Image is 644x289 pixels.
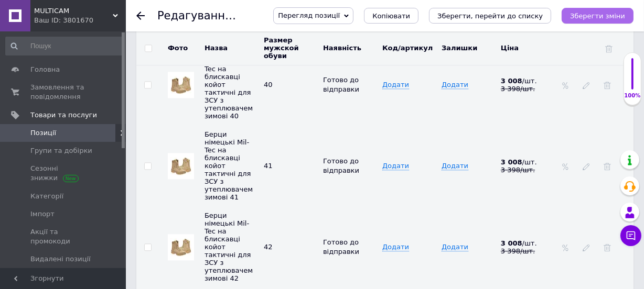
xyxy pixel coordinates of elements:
[31,97,122,108] li: шнурки - 100% Поліестер
[205,130,253,201] span: Назву успадковано від основного товару
[442,81,468,89] span: Додати
[624,92,641,99] div: 100%
[30,83,97,102] span: Замовлення та повідомлення
[264,243,273,251] span: 42
[30,254,91,264] span: Видалені позиції
[31,76,122,87] li: блискавка - YKK
[382,162,409,170] span: Додати
[382,243,409,251] span: Додати
[30,146,92,155] span: Групи та добірки
[264,37,299,60] span: Размер мужской обуви
[501,158,522,166] b: 3 008
[34,6,113,16] span: MULTICAM
[323,238,359,255] span: Готово до відправки
[136,12,145,20] div: Повернутися назад
[31,108,122,119] li: утеплитель - Thinsulate™
[34,16,126,25] div: Ваш ID: 3801670
[31,21,122,32] li: усиленная зона пятки
[501,239,522,247] b: 3 008
[31,10,122,21] li: 9-позиційна шнурівка
[323,76,359,93] span: Готово до відправки
[31,21,122,32] li: посилена зона п’ятки
[439,31,498,66] th: Залишки
[31,119,122,152] li: верх - 100% Натуральна шкіра (замша зі шкіри корови) та 100% Поліестер
[570,12,625,20] i: Зберегти зміни
[624,52,641,105] div: 100% Якість заповнення
[205,49,253,120] span: Назву успадковано від основного товару
[278,12,340,19] span: Перегляд позиції
[31,54,122,65] li: матеріали:
[501,239,539,247] div: / шт.
[620,225,641,246] button: Чат з покупцем
[31,65,122,76] li: підошва - Гума
[501,158,539,166] div: / шт.
[30,65,60,74] span: Головна
[382,81,409,89] span: Додати
[160,31,202,66] th: Фото
[31,76,122,87] li: молния - YKK
[30,164,97,183] span: Сезонні знижки
[372,12,410,20] span: Копіювати
[442,243,468,251] span: Додати
[429,8,551,24] button: Зберегти, перейти до списку
[31,97,122,108] li: шнурки - 100% Полиэстер
[442,162,468,170] span: Додати
[501,77,539,85] div: / шт.
[31,87,122,98] li: устілка - [PERSON_NAME]
[205,212,253,282] span: Назву успадковано від основного товару
[501,247,539,255] div: 3 398 / шт.
[31,10,122,21] li: 9-позиционная шнуровка
[264,162,273,170] span: 41
[31,87,122,98] li: стелька - [PERSON_NAME]
[30,192,63,201] span: Категорії
[31,65,122,76] li: подошва - Резина
[320,31,380,66] th: Наявність
[31,119,122,152] li: верх – 100% Натуральная кожа (замша из кожи коровы) и 100% Полиэстер
[437,12,543,20] i: Зберегти, перейти до списку
[30,110,97,120] span: Товари та послуги
[31,54,122,65] li: материалы:
[31,108,122,119] li: утеплювач - Thinsulate™
[501,166,539,174] div: 3 398 / шт.
[264,81,273,88] span: 40
[202,31,261,66] th: Назва
[31,32,122,54] li: бокова блискавка для швидкого одягання
[498,31,557,66] th: Ціна
[562,8,634,24] button: Зберегти зміни
[5,37,123,55] input: Пошук
[31,32,122,54] li: боковая молния для быстрого одевания
[364,8,418,24] button: Копіювати
[30,209,55,219] span: Імпорт
[323,157,359,174] span: Готово до відправки
[501,77,522,85] b: 3 008
[30,128,56,138] span: Позиції
[30,227,97,246] span: Акції та промокоди
[501,85,539,93] div: 3 398 / шт.
[380,31,439,66] th: Код/артикул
